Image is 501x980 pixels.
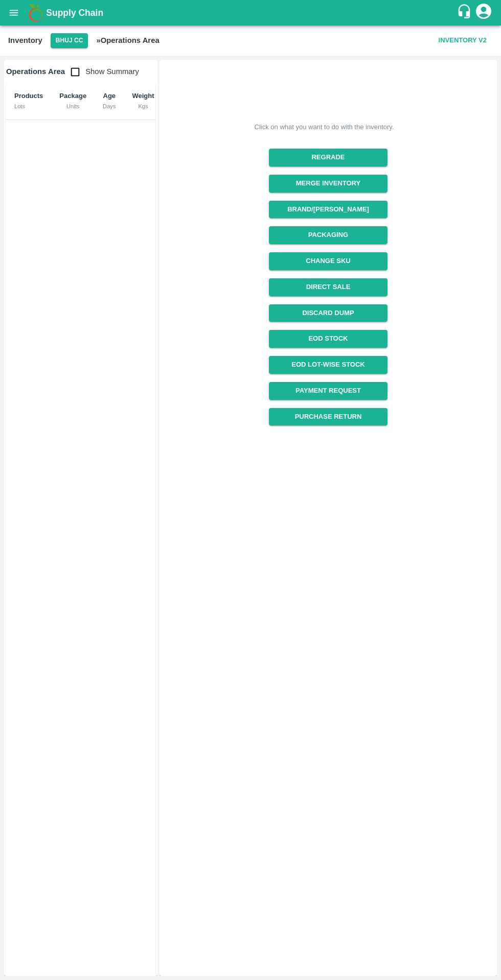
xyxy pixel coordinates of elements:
[59,92,86,100] b: Package
[65,67,139,76] span: Show Summary
[132,92,154,100] b: Weight
[103,102,116,111] div: Days
[14,102,43,111] div: Lots
[8,36,42,44] b: Inventory
[14,92,43,100] b: Products
[46,6,457,20] a: Supply Chain
[269,252,387,270] button: Change SKU
[96,36,159,44] b: » Operations Area
[6,67,65,76] b: Operations Area
[269,330,387,348] a: EOD Stock
[255,122,394,132] div: Click on what you want to do with the inventory.
[51,33,88,48] button: Select DC
[474,2,493,23] div: account of current user
[269,304,387,322] button: Discard Dump
[2,1,26,25] button: open drawer
[269,356,387,374] a: EOD Lot-wise Stock
[269,226,387,244] button: Packaging
[269,382,387,400] a: Payment Request
[269,201,387,219] button: Brand/[PERSON_NAME]
[59,102,86,111] div: Units
[457,4,474,22] div: customer-support
[26,3,46,23] img: logo
[269,278,387,296] button: Direct Sale
[103,92,116,100] b: Age
[269,149,387,166] button: Regrade
[132,102,154,111] div: Kgs
[46,8,103,18] b: Supply Chain
[269,175,387,193] button: Merge Inventory
[269,408,387,426] button: Purchase Return
[435,32,491,50] button: Inventory V2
